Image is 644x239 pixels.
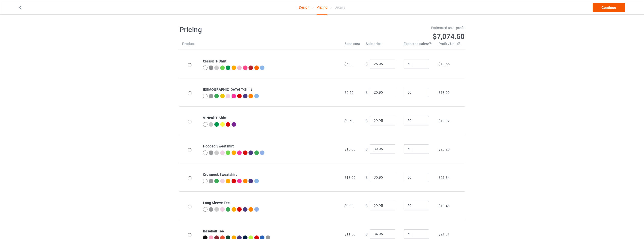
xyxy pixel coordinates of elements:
span: $6.50 [344,91,354,95]
b: Crewneck Sweatshirt [203,172,237,177]
span: $6.00 [344,62,354,66]
span: $9.00 [344,204,354,208]
a: Continue [593,3,625,12]
span: $21.34 [439,176,450,180]
span: $19.02 [439,119,450,123]
span: $ [366,119,368,123]
th: Profit / Unit [436,41,465,50]
h1: Pricing [179,25,319,34]
span: $19.48 [439,204,450,208]
th: Expected sales [401,41,436,50]
b: Long Sleeve Tee [203,201,230,205]
span: $11.50 [344,232,356,236]
th: Product [179,41,200,50]
b: Baseball Tee [203,229,224,233]
div: Pricing [317,0,327,15]
span: $15.00 [344,147,356,151]
span: $18.09 [439,91,450,95]
div: Details [335,0,345,14]
span: $ [366,90,368,94]
img: heather_texture.png [209,66,213,70]
span: $7,074.50 [433,32,465,41]
b: Classic T-Shirt [203,59,226,63]
span: $9.50 [344,119,354,123]
div: Estimated total profit [326,25,465,30]
a: Design [299,0,309,14]
span: $18.55 [439,62,450,66]
span: $21.81 [439,232,450,236]
span: $ [366,204,368,208]
span: $ [366,175,368,179]
b: Hooded Sweatshirt [203,144,234,148]
span: $ [366,232,368,236]
span: $23.20 [439,147,450,151]
span: $13.00 [344,176,356,180]
span: $ [366,62,368,66]
b: V-Neck T-Shirt [203,116,226,120]
th: Base cost [342,41,363,50]
b: [DEMOGRAPHIC_DATA] T-Shirt [203,88,252,92]
span: $ [366,147,368,151]
th: Sale price [363,41,401,50]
